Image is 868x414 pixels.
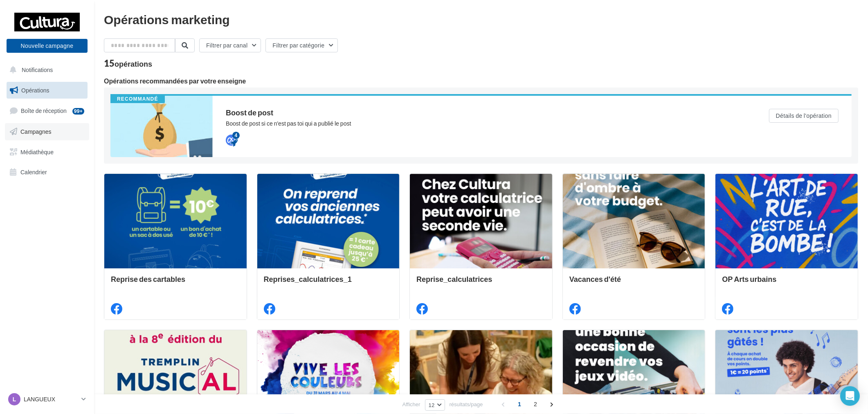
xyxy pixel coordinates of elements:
[110,96,165,103] div: Recommandé
[22,66,53,73] span: Notifications
[7,391,88,407] a: L LANGUEUX
[232,132,240,139] div: 4
[226,109,736,116] div: Boost de post
[21,107,67,114] span: Boîte de réception
[20,169,47,175] span: Calendrier
[199,38,261,52] button: Filtrer par canal
[104,13,858,25] div: Opérations marketing
[5,61,86,79] button: Notifications
[722,275,851,291] div: OP Arts urbains
[226,119,736,128] div: Boost de post si ce n'est pas toi qui a publié le post
[769,109,839,123] button: Détails de l'opération
[21,87,49,94] span: Opérations
[20,128,52,135] span: Campagnes
[5,82,89,99] a: Opérations
[24,395,78,403] p: LANGUEUX
[7,39,88,53] button: Nouvelle campagne
[115,60,152,67] div: opérations
[569,275,699,291] div: Vacances d'été
[529,398,542,411] span: 2
[425,399,445,411] button: 12
[104,78,858,84] div: Opérations recommandées par votre enseigne
[72,108,84,115] div: 99+
[5,102,89,119] a: Boîte de réception99+
[5,164,89,181] a: Calendrier
[5,123,89,140] a: Campagnes
[111,275,240,291] div: Reprise des cartables
[13,395,16,403] span: L
[840,386,860,406] div: Open Intercom Messenger
[403,400,421,408] span: Afficher
[429,402,435,408] span: 12
[264,275,393,291] div: Reprises_calculatrices_1
[104,59,152,68] div: 15
[513,398,526,411] span: 1
[5,144,89,161] a: Médiathèque
[450,400,483,408] span: résultats/page
[265,38,338,52] button: Filtrer par catégorie
[416,275,546,291] div: Reprise_calculatrices
[20,148,54,155] span: Médiathèque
